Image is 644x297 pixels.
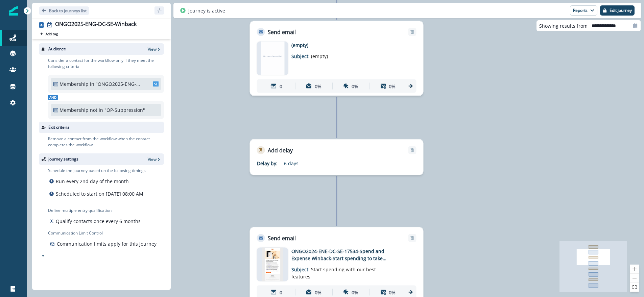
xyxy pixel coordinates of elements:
button: sidebar collapse toggle [154,6,164,15]
button: Go back [39,6,89,15]
button: Reports [570,5,597,16]
p: Remove a contact from the workflow when the contact completes the workflow [48,136,164,148]
p: Subject: [291,262,376,280]
p: "OP-Suppression" [104,106,150,114]
p: Edit journey [610,8,632,13]
p: Schedule the journey based on the following timings [48,168,146,174]
p: Subject: [291,49,376,60]
img: Inflection [9,6,18,16]
p: Scheduled to start on [DATE] 08:00 AM [56,190,143,197]
p: Journey is active [188,7,225,14]
p: not in [90,106,103,114]
p: Membership [59,106,89,114]
p: Communication Limit Control [48,230,164,236]
p: Add tag [46,32,58,36]
p: Delay by: [257,160,284,167]
button: View [148,46,161,52]
p: Communication limits apply for this Journey [57,240,157,247]
p: 0% [315,82,321,90]
p: Journey settings [48,156,78,162]
button: View [148,156,161,162]
p: Add delay [268,146,293,154]
p: in [90,80,94,88]
p: (empty) [291,42,400,49]
p: Send email [268,28,296,36]
p: 0% [352,289,358,296]
p: "ONGO2025-ENG-DC-SE-Winback" [96,80,141,88]
p: Run every 2nd day of the month [56,178,129,185]
p: 0% [389,289,396,296]
p: Consider a contact for the workflow only if they meet the following criteria [48,57,164,70]
p: Back to journeys list [49,8,87,14]
p: Qualify contacts once every 6 months [56,218,141,225]
span: SL [153,81,159,86]
p: 0% [352,82,358,90]
div: No template added [261,42,284,75]
p: 0 [280,82,282,90]
span: And [48,95,58,100]
p: Define multiple entry qualification [48,207,142,214]
div: ONGO2025-ENG-DC-SE-Winback [55,21,137,28]
div: Send emailRemoveNo template added(empty)Subject: (empty)00%0%0% [250,21,424,96]
p: Exit criteria [48,124,70,130]
p: Audience [48,46,66,52]
button: Add tag [39,31,59,36]
span: (empty) [311,53,328,59]
p: 6 days [284,160,368,167]
p: ONGO2024-ENE-DC-SE-17534-Spend and Expense Winback-Start spending to take advantage of our best f... [291,248,400,262]
button: zoom out [630,274,639,283]
div: Add delayRemoveDelay by:6 days [250,139,424,175]
button: fit view [630,283,639,292]
p: View [148,156,157,162]
span: Start spending with our best features [291,266,376,280]
img: email asset unavailable [262,248,283,281]
p: 0 [280,289,282,296]
p: Showing results from [539,22,588,29]
p: 0% [315,289,321,296]
p: Membership [59,80,89,88]
button: Edit journey [600,5,635,16]
p: View [148,46,157,52]
p: Send email [268,234,296,242]
p: 0% [389,82,396,90]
